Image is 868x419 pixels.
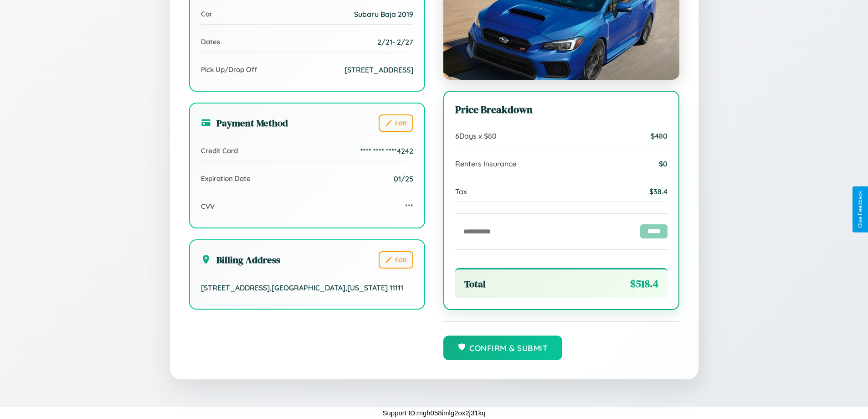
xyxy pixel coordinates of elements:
h3: Price Breakdown [455,103,668,117]
span: 6 Days x $ 80 [455,131,497,140]
div: Give Feedback [857,191,863,228]
span: $ 480 [651,131,668,140]
span: Expiration Date [201,174,251,183]
span: Total [464,277,486,290]
span: $ 0 [659,159,668,168]
span: [STREET_ADDRESS] [344,65,413,74]
span: CVV [201,202,215,211]
p: Support ID: mgh058imlg2ox2j31kq [383,407,486,419]
span: Car [201,10,212,18]
span: $ 518.4 [630,277,658,291]
button: Edit [379,251,413,269]
button: Edit [379,114,413,132]
span: Pick Up/Drop Off [201,65,257,74]
span: Subaru Baja 2019 [354,10,413,19]
span: Renters Insurance [455,159,516,168]
button: Confirm & Submit [443,336,563,360]
span: 2 / 21 - 2 / 27 [377,37,413,47]
span: Credit Card [201,146,238,155]
span: [STREET_ADDRESS] , [GEOGRAPHIC_DATA] , [US_STATE] 11111 [201,283,403,292]
h3: Payment Method [201,116,288,129]
span: Tax [455,187,467,196]
h3: Billing Address [201,253,280,266]
span: 01/25 [394,174,413,183]
span: Dates [201,37,220,46]
span: $ 38.4 [649,187,668,196]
